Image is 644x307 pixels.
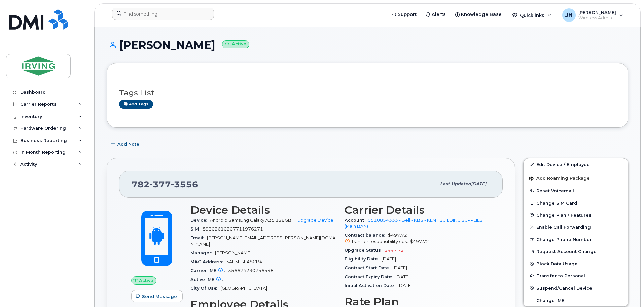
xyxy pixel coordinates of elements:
[524,197,628,209] button: Change SIM Card
[536,285,592,290] span: Suspend/Cancel Device
[190,218,210,223] span: Device
[524,270,628,282] button: Transfer to Personal
[107,39,628,51] h1: [PERSON_NAME]
[393,265,407,270] span: [DATE]
[215,250,251,255] span: [PERSON_NAME]
[190,235,207,240] span: Email
[410,239,429,244] span: $497.72
[385,248,404,253] span: $447.72
[119,100,153,109] a: Add tags
[203,226,263,232] span: 89302610207711976271
[398,283,412,288] span: [DATE]
[345,204,491,216] h3: Carrier Details
[190,286,220,291] span: City Of Use
[345,233,388,238] span: Contract balance
[536,212,592,217] span: Change Plan / Features
[395,274,410,279] span: [DATE]
[131,290,183,302] button: Send Message
[524,158,628,171] a: Edit Device / Employee
[345,248,385,253] span: Upgrade Status
[524,245,628,257] button: Request Account Change
[345,274,395,279] span: Contract Expiry Date
[524,221,628,233] button: Enable Call Forwarding
[536,225,591,230] span: Enable Call Forwarding
[351,239,408,244] span: Transfer responsibility cost
[529,176,590,182] span: Add Roaming Package
[132,179,198,189] span: 782
[345,218,368,223] span: Account
[226,277,230,282] span: —
[119,89,616,97] h3: Tags List
[150,179,171,189] span: 377
[190,204,336,216] h3: Device Details
[190,235,336,246] span: [PERSON_NAME][EMAIL_ADDRESS][PERSON_NAME][DOMAIN_NAME]
[524,209,628,221] button: Change Plan / Features
[524,282,628,294] button: Suspend/Cancel Device
[190,250,215,255] span: Manager
[190,259,226,264] span: MAC Address
[345,283,398,288] span: Initial Activation Date
[382,256,396,262] span: [DATE]
[190,268,228,273] span: Carrier IMEI
[142,293,177,300] span: Send Message
[471,181,486,186] span: [DATE]
[440,181,471,186] span: Last updated
[524,185,628,197] button: Reset Voicemail
[190,277,226,282] span: Active IMEI
[220,286,267,291] span: [GEOGRAPHIC_DATA]
[524,171,628,185] button: Add Roaming Package
[139,277,153,284] span: Active
[171,179,198,189] span: 3556
[524,233,628,245] button: Change Phone Number
[210,218,291,223] span: Android Samsung Galaxy A35 128GB
[107,138,145,150] button: Add Note
[222,40,249,48] small: Active
[294,218,333,223] a: + Upgrade Device
[190,226,203,232] span: SIM
[345,233,491,245] span: $497.72
[228,268,274,273] span: 356674230756548
[345,218,483,229] a: 0510854333 - Bell - KBS - KENT BUILDING SUPPLIES (Main BAN)
[226,259,262,264] span: 34E3FBEA8CB4
[345,256,382,262] span: Eligibility Date
[524,294,628,306] button: Change IMEI
[117,141,139,147] span: Add Note
[345,265,393,270] span: Contract Start Date
[524,257,628,270] button: Block Data Usage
